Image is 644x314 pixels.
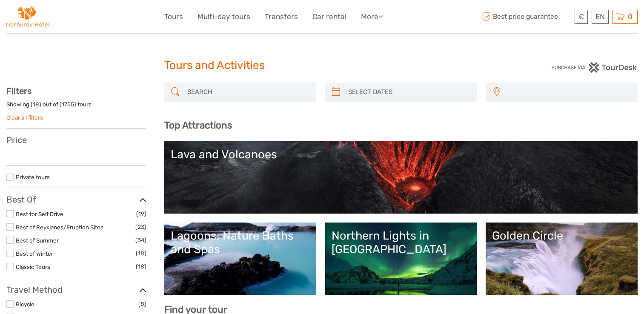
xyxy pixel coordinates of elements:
[6,194,146,205] h3: Best Of
[361,11,383,23] a: More
[16,174,50,180] a: Private tours
[164,120,232,131] b: Top Attractions
[171,148,631,207] a: Lava and Volcanoes
[492,229,631,288] a: Golden Circle
[6,135,146,145] h3: Price
[6,100,146,114] div: Showing ( ) out of ( ) tours
[164,59,480,72] h1: Tours and Activities
[16,250,53,257] a: Best of Winter
[184,85,312,100] input: SEARCH
[164,11,183,23] a: Tours
[592,10,609,24] div: EN
[33,100,39,108] label: 18
[171,229,310,257] div: Lagoons, Nature Baths and Spas
[16,301,34,308] a: Bicycle
[312,11,346,23] a: Car rental
[136,209,146,219] span: (19)
[16,237,59,244] a: Best of Summer
[6,86,31,96] strong: Filters
[136,262,146,271] span: (18)
[492,229,631,243] div: Golden Circle
[6,6,49,27] img: Norðurey Hótel
[6,114,43,121] a: Clear all filters
[16,263,50,270] a: Classic Tours
[62,100,74,108] label: 1755
[16,224,103,231] a: Best of Reykjanes/Eruption Sites
[332,229,471,288] a: Northern Lights in [GEOGRAPHIC_DATA]
[197,11,250,23] a: Multi-day tours
[135,235,146,245] span: (34)
[171,148,631,161] div: Lava and Volcanoes
[138,299,146,309] span: (8)
[16,211,63,217] a: Best for Self Drive
[332,229,471,257] div: Northern Lights in [GEOGRAPHIC_DATA]
[171,229,310,288] a: Lagoons, Nature Baths and Spas
[6,285,146,295] h3: Travel Method
[345,85,473,100] input: SELECT DATES
[135,222,146,232] span: (23)
[265,11,298,23] a: Transfers
[551,62,638,73] img: PurchaseViaTourDesk.png
[627,12,634,21] span: 0
[578,12,584,21] span: €
[136,248,146,258] span: (18)
[480,10,572,24] span: Best price guarantee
